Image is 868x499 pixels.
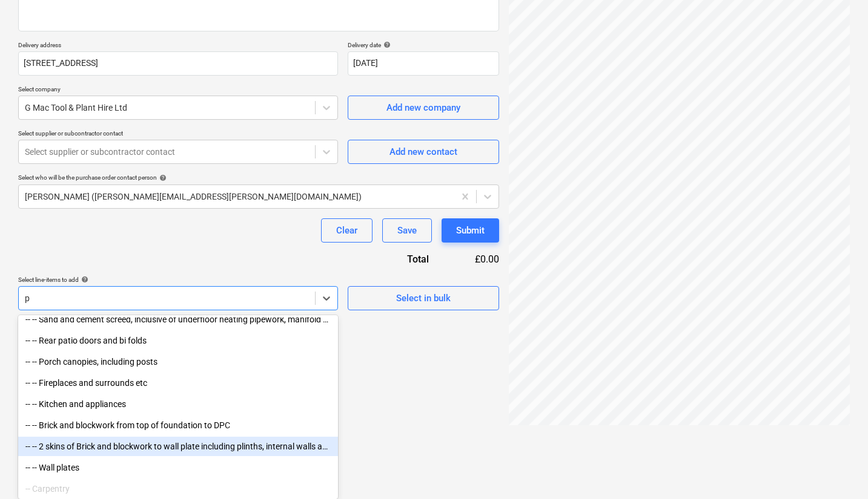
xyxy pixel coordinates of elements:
[348,140,499,164] button: Add new contact
[382,218,432,243] button: Save
[342,252,448,266] div: Total
[397,223,417,238] div: Save
[79,276,88,283] span: help
[321,218,373,243] button: Clear
[348,286,499,310] button: Select in bulk
[336,223,357,238] div: Clear
[18,51,338,76] input: Delivery address
[348,41,499,49] div: Delivery date
[381,41,391,48] span: help
[157,174,167,181] span: help
[18,437,338,456] div: -- -- 2 skins of Brick and blockwork to wall plate including plinths, internal walls and insulation
[18,310,338,329] div: -- -- Sand and cement screed, inclusive of underfloor heating pipework, manifold and heating cont...
[18,479,338,498] div: -- Carpentry
[448,252,499,266] div: £0.00
[456,223,485,238] div: Submit
[389,144,457,160] div: Add new contact
[18,373,338,393] div: -- -- Fireplaces and surrounds etc
[348,51,499,76] input: Delivery date not specified
[18,331,338,350] div: -- -- Rear patio doors and bi folds
[396,290,451,306] div: Select in bulk
[18,458,338,477] div: -- -- Wall plates
[18,41,338,51] p: Delivery address
[807,441,868,499] iframe: Chat Widget
[442,218,499,243] button: Submit
[18,352,338,371] div: -- -- Porch canopies, including posts
[18,129,338,140] p: Select supplier or subcontractor contact
[18,85,338,96] p: Select company
[18,416,338,435] div: -- -- Brick and blockwork from top of foundation to DPC
[386,100,460,116] div: Add new company
[348,96,499,120] button: Add new company
[18,174,499,181] div: Select who will be the purchase order contact person
[18,276,338,284] div: Select line-items to add
[18,394,338,414] div: -- -- Kitchen and appliances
